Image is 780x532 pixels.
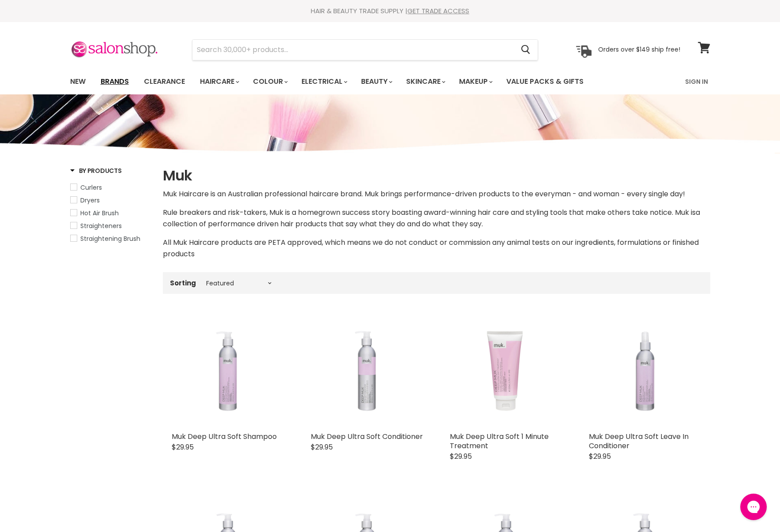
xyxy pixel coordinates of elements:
[192,40,514,60] input: Search
[311,315,423,427] img: Muk Deep Ultra Soft Conditioner
[172,431,277,442] a: Muk Deep Ultra Soft Shampoo
[736,491,771,523] iframe: Gorgias live chat messenger
[450,431,549,451] a: Muk Deep Ultra Soft 1 Minute Treatment
[70,166,122,175] h3: By Products
[680,72,713,91] a: Sign In
[295,72,353,91] a: Electrical
[589,451,611,461] span: $29.95
[80,209,119,217] span: Hot Air Brush
[64,72,92,91] a: New
[399,72,451,91] a: Skincare
[59,7,721,15] div: HAIR & BEAUTY TRADE SUPPLY |
[163,189,685,199] span: Muk Haircare is an Australian professional haircare brand. Muk brings performance-driven products...
[80,196,100,205] span: Dryers
[137,72,192,91] a: Clearance
[589,431,689,451] a: Muk Deep Ultra Soft Leave In Conditioner
[500,72,590,91] a: Value Packs & Gifts
[192,39,538,60] form: Product
[80,234,140,243] span: Straightening Brush
[450,315,562,427] img: Muk Deep Ultra Soft 1 Minute Treatment
[170,279,196,287] label: Sorting
[452,72,498,91] a: Makeup
[163,237,699,259] span: All Muk Haircare products are PETA approved, which means we do not conduct or commission any anim...
[80,221,122,230] span: Straighteners
[354,72,398,91] a: Beauty
[407,6,469,15] a: GET TRADE ACCESS
[163,166,710,185] h1: Muk
[64,69,635,94] ul: Main menu
[311,431,423,442] a: Muk Deep Ultra Soft Conditioner
[80,183,102,192] span: Curlers
[589,315,701,427] img: Muk Deep Ultra Soft Leave In Conditioner
[311,442,333,452] span: $29.95
[70,221,152,231] a: Straighteners
[70,234,152,244] a: Straightening Brush
[246,72,293,91] a: Colour
[450,451,472,461] span: $29.95
[172,442,194,452] span: $29.95
[598,45,680,53] p: Orders over $149 ship free!
[514,40,538,60] button: Search
[70,195,152,205] a: Dryers
[172,315,284,427] img: Muk Deep Ultra Soft Shampoo
[193,72,245,91] a: Haircare
[163,207,696,217] span: Rule breakers and risk-takers, Muk is a homegrown success story boasting award-winning hair care ...
[94,72,136,91] a: Brands
[59,69,721,94] nav: Main
[163,207,710,230] p: a collection of performance driven hair products that say what they do and do what they say.
[70,208,152,218] a: Hot Air Brush
[70,183,152,192] a: Curlers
